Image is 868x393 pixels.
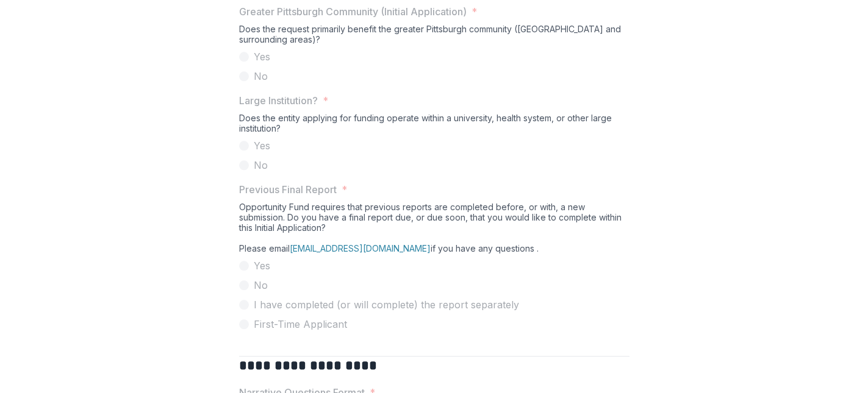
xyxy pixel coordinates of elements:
[290,243,431,253] a: [EMAIL_ADDRESS][DOMAIN_NAME]
[254,297,519,312] span: I have completed (or will complete) the report separately
[254,69,268,83] span: No
[254,158,268,172] span: No
[254,258,270,273] span: Yes
[254,49,270,64] span: Yes
[254,317,347,331] span: First-Time Applicant
[254,138,270,153] span: Yes
[239,93,318,108] p: Large Institution?
[254,278,268,292] span: No
[239,113,629,138] div: Does the entity applying for funding operate within a university, health system, or other large i...
[239,4,467,19] p: Greater Pittsburgh Community (Initial Application)
[239,202,629,258] div: Opportunity Fund requires that previous reports are completed before, or with, a new submission. ...
[239,182,337,197] p: Previous Final Report
[239,24,629,49] div: Does the request primarily benefit the greater Pittsburgh community ([GEOGRAPHIC_DATA] and surrou...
